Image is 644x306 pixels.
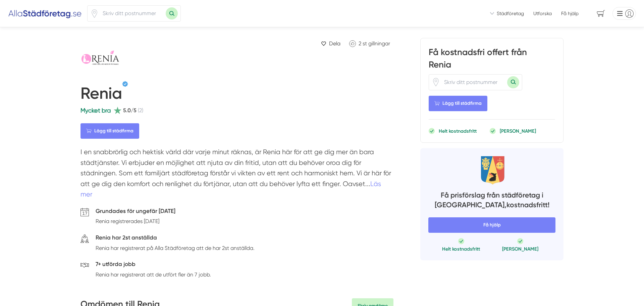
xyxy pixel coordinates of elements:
span: Mycket bra [80,107,111,114]
input: Skriv ditt postnummer [99,6,166,21]
span: Klicka för att använda din position. [432,78,440,86]
p: Helt kostnadsfritt [442,246,480,252]
span: Klicka för att använda din position. [90,9,99,18]
h5: Renia har 2st anställda [96,233,255,244]
p: [PERSON_NAME] [502,246,538,252]
p: Renia har registrerat att de utfört fler än 7 jobb. [96,270,211,279]
span: 2 [359,40,361,47]
span: Få hjälp [428,217,555,233]
p: Renia har registrerat på Alla Städföretag att de har 2st anställda. [96,244,255,252]
: Lägg till städfirma [429,96,487,111]
: Lägg till städfirma [80,123,139,139]
p: Renia registrerades [DATE] [96,217,175,225]
a: Utforska [533,10,552,17]
input: Skriv ditt postnummer [440,75,507,90]
img: Alla Städföretag [8,8,82,19]
span: Dela [329,39,340,48]
span: st gillningar [363,40,390,47]
svg: Pin / Karta [432,78,440,86]
a: Klicka för att gilla Renia [346,38,393,49]
h5: 7+ utförda jobb [96,260,211,270]
p: Helt kostnadsfritt [439,128,477,134]
p: [PERSON_NAME] [500,128,536,134]
h4: Få prisförslag från städföretag i [GEOGRAPHIC_DATA], kostnadsfritt! [428,190,555,212]
span: Få hjälp [561,10,579,17]
span: Verifierat av Mary Grafling [122,81,128,87]
img: Logotyp Renia [80,38,154,78]
p: I en snabbrörlig och hektisk värld där varje minut räknas, är Renia här för att ge dig mer än bar... [80,147,393,203]
button: Sök med postnummer [507,76,519,88]
span: (2) [138,106,143,115]
h1: Renia [80,84,122,106]
button: Sök med postnummer [166,7,178,19]
span: navigation-cart [592,8,610,19]
span: Städföretag [497,10,524,17]
svg: Pin / Karta [90,9,99,18]
h3: Få kostnadsfri offert från Renia [429,46,555,74]
h5: Grundades för ungefär [DATE] [96,207,175,217]
span: 5.0/5 [123,106,137,115]
a: Dela [318,38,343,49]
